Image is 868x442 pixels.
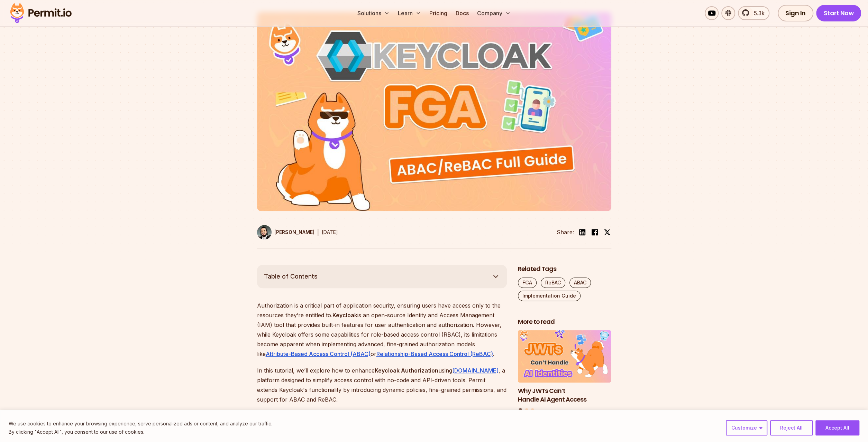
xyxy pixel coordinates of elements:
[738,6,769,20] a: 5.3k
[726,420,767,435] button: Customize
[274,229,314,236] p: [PERSON_NAME]
[557,228,574,236] li: Share:
[591,228,599,236] img: facebook
[518,278,537,288] a: FGA
[9,420,272,428] p: We use cookies to enhance your browsing experience, serve personalized ads or content, and analyz...
[427,6,450,20] a: Pricing
[578,228,586,236] img: linkedin
[519,408,522,411] button: Go to slide 1
[9,428,272,436] p: By clicking "Accept All", you consent to our use of cookies.
[322,229,338,235] time: [DATE]
[317,228,319,236] div: |
[816,5,861,21] a: Start Now
[604,229,611,236] img: twitter
[375,367,438,374] strong: Keycloak Authorization
[257,12,611,211] img: Fine-Grained Keycloak Authorization with ABAC and ReBAC
[7,1,75,25] img: Permit logo
[395,6,424,20] button: Learn
[355,6,392,20] button: Solutions
[518,387,611,404] h3: Why JWTs Can’t Handle AI Agent Access
[518,330,611,412] div: Posts
[474,6,513,20] button: Company
[518,318,611,326] h2: More to read
[332,312,357,319] strong: Keycloak
[257,301,507,359] p: Authorization is a critical part of application security, ensuring users have access only to the ...
[518,330,611,404] li: 1 of 3
[750,9,765,17] span: 5.3k
[518,291,581,301] a: Implementation Guide
[376,350,493,357] a: Relationship-Based Access Control (ReBAC)
[541,278,565,288] a: ReBAC
[518,265,611,273] h2: Related Tags
[770,420,813,435] button: Reject All
[257,366,507,404] p: In this tutorial, we’ll explore how to enhance using , a platform designed to simplify access con...
[264,272,318,281] span: Table of Contents
[257,265,507,288] button: Table of Contents
[531,408,534,411] button: Go to slide 3
[815,420,859,435] button: Accept All
[518,330,611,404] a: Why JWTs Can’t Handle AI Agent AccessWhy JWTs Can’t Handle AI Agent Access
[518,330,611,383] img: Why JWTs Can’t Handle AI Agent Access
[452,367,499,374] a: [DOMAIN_NAME]
[525,408,528,411] button: Go to slide 2
[266,350,371,357] a: Attribute-Based Access Control (ABAC)
[569,278,591,288] a: ABAC
[257,225,272,239] img: Gabriel L. Manor
[257,225,314,239] a: [PERSON_NAME]
[453,6,472,20] a: Docs
[778,5,813,21] a: Sign In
